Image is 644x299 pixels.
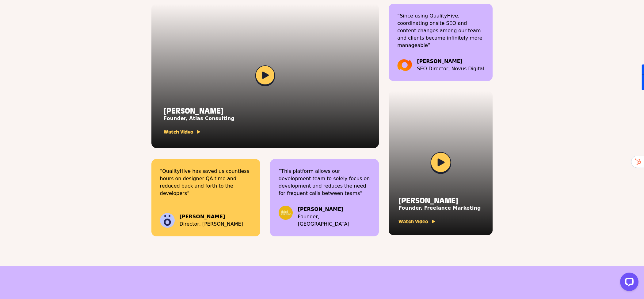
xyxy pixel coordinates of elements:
img: Otelli Design [160,213,175,228]
img: Novus Digital [397,58,412,72]
p: “Since using QualityHive, coordinating onsite SEO and content changes among our team and clients ... [397,12,484,49]
button: Watch Video [164,128,200,136]
p: Director, [PERSON_NAME] [180,220,243,228]
img: Play [255,65,275,86]
p: [PERSON_NAME] [180,213,243,220]
p: Founder, [GEOGRAPHIC_DATA] [298,213,370,228]
h3: [PERSON_NAME] [398,197,481,204]
p: SEO Director, Novus Digital [417,65,484,72]
p: Founder, Atlas Consulting [164,115,234,122]
h3: [PERSON_NAME] [164,107,234,115]
p: [PERSON_NAME] [298,206,370,213]
img: Third Avenue Creative [279,206,293,220]
p: “QualityHive has saved us countless hours on designer QA time and reduced back and forth to the d... [160,168,252,197]
p: “This platform allows our development team to solely focus on development and reduces the need fo... [279,168,370,197]
img: Play [430,152,451,174]
p: [PERSON_NAME] [417,58,484,65]
iframe: LiveChat chat widget [615,270,641,296]
p: Founder, Freelance Marketing [398,204,481,212]
button: Watch Video [398,218,435,225]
